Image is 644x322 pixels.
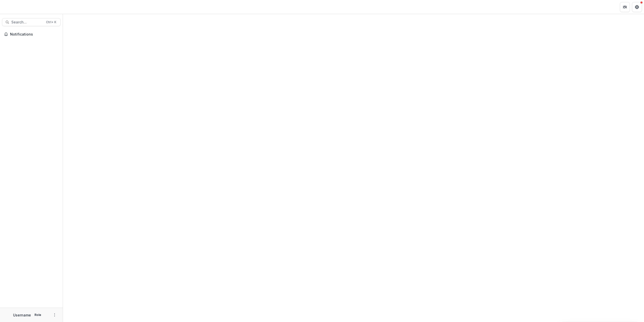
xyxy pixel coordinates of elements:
button: Search... [2,18,61,26]
span: Search... [11,20,43,24]
p: Role [33,313,43,317]
div: Ctrl + K [45,19,57,25]
button: Partners [620,2,630,12]
span: Notifications [10,32,59,37]
button: More [52,312,58,318]
button: Get Help [632,2,642,12]
p: Username [13,312,31,318]
button: Notifications [2,30,61,38]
